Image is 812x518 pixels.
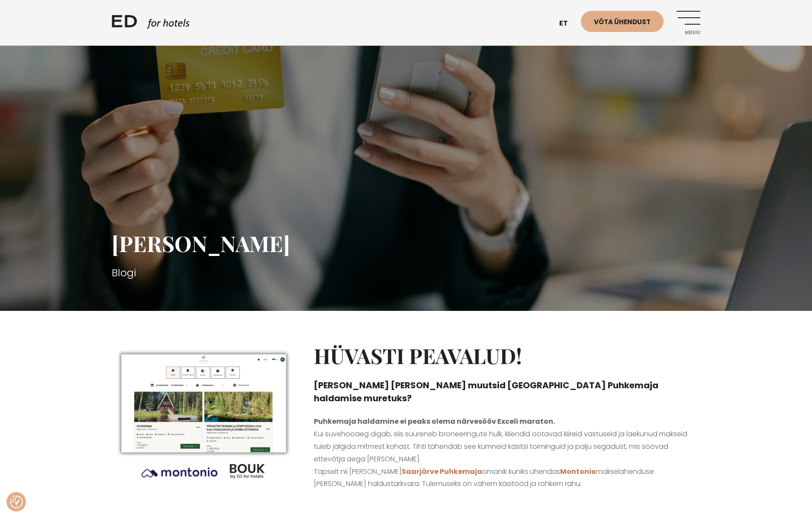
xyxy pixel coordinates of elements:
h3: Blogi [112,265,700,281]
button: Nõusolekueelistused [10,496,23,508]
a: Montonio [560,467,596,476]
img: Revisit consent button [10,496,23,508]
a: Menüü [677,11,700,35]
img: Untitled-design-2025-10-14T134222.954.png [112,343,296,491]
strong: Puhkemaja haldamine ei peaks olema närvesööv Exceli maraton. [314,416,555,426]
a: Saarjärve Puhkemaja [402,467,482,476]
a: Võta ühendust [581,11,664,32]
h4: [PERSON_NAME] [PERSON_NAME] muutsid [GEOGRAPHIC_DATA] Puhkemaja haldamise muretuks? [314,379,700,405]
h2: Hüvasti peavalud! [314,343,700,368]
a: ED HOTELS [112,13,190,35]
a: et [555,13,581,34]
h1: [PERSON_NAME] [112,230,700,256]
p: Kui suvehooaeg algab, siis suureneb broneeringute hulk, kliendid ootavad kiireid vastuseid ja lae... [314,416,700,490]
span: Menüü [677,30,700,35]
